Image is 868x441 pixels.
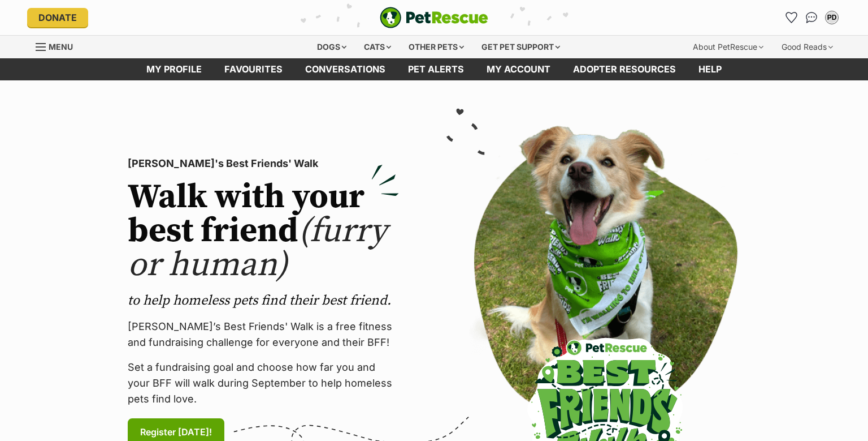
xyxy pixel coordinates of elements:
[380,7,488,28] a: PetRescue
[474,36,568,58] div: Get pet support
[49,42,73,52] span: Menu
[128,359,399,407] p: Set a fundraising goal and choose how far you and your BFF will walk during September to help hom...
[782,8,800,27] a: Favourites
[309,36,354,58] div: Dogs
[380,7,488,28] img: logo-e224e6f780fb5917bec1dbf3a21bbac754714ae5b6737aabdf751b685950b380.svg
[397,58,475,80] a: Pet alerts
[128,319,399,350] p: [PERSON_NAME]’s Best Friends' Walk is a free fitness and fundraising challenge for everyone and t...
[27,8,88,27] a: Donate
[782,8,841,27] ul: Account quick links
[802,8,821,27] a: Conversations
[687,58,733,80] a: Help
[135,58,213,80] a: My profile
[562,58,687,80] a: Adopter resources
[806,12,818,23] img: chat-41dd97257d64d25036548639549fe6c8038ab92f7586957e7f3b1b290dea8141.svg
[36,36,81,56] a: Menu
[140,425,212,439] span: Register [DATE]!
[128,210,387,286] span: (furry or human)
[128,292,399,310] p: to help homeless pets find their best friend.
[128,156,399,172] p: [PERSON_NAME]'s Best Friends' Walk
[774,36,841,58] div: Good Reads
[826,12,837,23] div: PD
[401,36,472,58] div: Other pets
[356,36,399,58] div: Cats
[475,58,562,80] a: My account
[213,58,294,80] a: Favourites
[294,58,397,80] a: conversations
[823,8,841,27] button: My account
[128,181,399,282] h2: Walk with your best friend
[685,36,771,58] div: About PetRescue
